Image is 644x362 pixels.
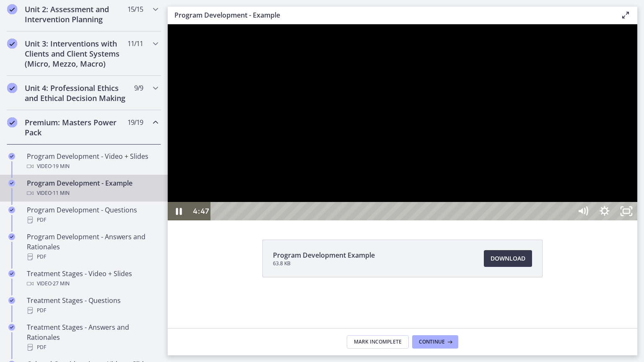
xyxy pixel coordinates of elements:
[8,270,15,277] i: Completed
[8,153,15,160] i: Completed
[27,279,158,289] div: Video
[52,279,70,289] span: · 27 min
[127,4,143,14] span: 15 / 15
[25,83,127,103] h2: Unit 4: Professional Ethics and Ethical Decision Making
[8,324,15,331] i: Completed
[127,39,143,49] span: 11 / 11
[25,4,127,24] h2: Unit 2: Assessment and Intervention Planning
[7,39,17,49] i: Completed
[27,215,158,225] div: PDF
[27,342,158,352] div: PDF
[354,339,402,345] span: Mark Incomplete
[52,161,70,171] span: · 19 min
[7,83,17,93] i: Completed
[27,305,158,315] div: PDF
[25,39,127,69] h2: Unit 3: Interventions with Clients and Client Systems (Micro, Mezzo, Macro)
[52,188,70,198] span: · 11 min
[27,188,158,198] div: Video
[8,233,15,240] i: Completed
[448,178,470,196] button: Unfullscreen
[7,4,17,14] i: Completed
[347,335,409,349] button: Mark Incomplete
[273,260,375,267] span: 63.8 KB
[27,295,158,315] div: Treatment Stages - Questions
[419,339,445,345] span: Continue
[27,205,158,225] div: Program Development - Questions
[168,24,637,220] iframe: Video Lesson
[174,10,607,20] h3: Program Development - Example
[27,322,158,352] div: Treatment Stages - Answers and Rationales
[27,269,158,289] div: Treatment Stages - Video + Slides
[27,161,158,171] div: Video
[27,252,158,262] div: PDF
[8,207,15,213] i: Completed
[404,178,426,196] button: Mute
[491,253,525,264] span: Download
[412,335,458,349] button: Continue
[134,83,143,93] span: 9 / 9
[27,232,158,262] div: Program Development - Answers and Rationales
[7,117,17,127] i: Completed
[25,117,127,137] h2: Premium: Masters Power Pack
[27,178,158,198] div: Program Development - Example
[127,117,143,127] span: 19 / 19
[27,151,158,171] div: Program Development - Video + Slides
[426,178,448,196] button: Show settings menu
[273,250,375,260] span: Program Development Example
[8,180,15,186] i: Completed
[8,297,15,304] i: Completed
[484,250,532,267] a: Download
